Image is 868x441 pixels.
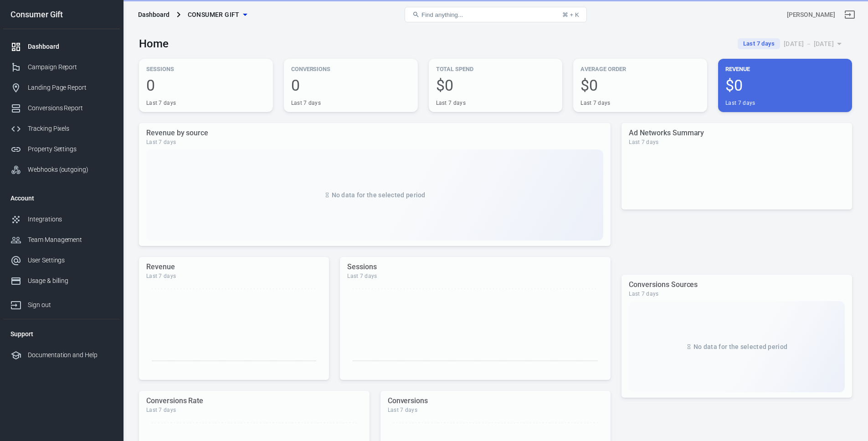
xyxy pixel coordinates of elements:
div: Consumer Gift [3,10,120,19]
a: Webhooks (outgoing) [3,159,120,180]
div: Account id: juSFbWAb [787,10,835,20]
span: Consumer Gift [188,9,240,21]
a: User Settings [3,250,120,271]
div: Tracking Pixels [28,124,113,133]
div: Conversions Report [28,103,113,113]
span: Find anything... [421,11,463,18]
div: Team Management [28,235,113,245]
div: Webhooks (outgoing) [28,165,113,174]
div: Sign out [28,300,113,310]
div: Landing Page Report [28,83,113,92]
div: User Settings [28,256,113,265]
li: Support [3,323,120,345]
a: Property Settings [3,139,120,159]
a: Conversions Report [3,98,120,118]
a: Sign out [839,4,861,26]
div: Dashboard [28,42,113,51]
div: Integrations [28,215,113,224]
a: Tracking Pixels [3,118,120,139]
div: Documentation and Help [28,350,113,360]
div: Property Settings [28,144,113,154]
div: Campaign Report [28,62,113,72]
a: Dashboard [3,36,120,57]
a: Sign out [3,291,120,315]
a: Integrations [3,209,120,230]
li: Account [3,187,120,209]
button: Find anything...⌘ + K [405,7,587,22]
button: Consumer Gift [184,6,251,23]
div: Dashboard [138,10,169,19]
a: Team Management [3,230,120,250]
a: Campaign Report [3,57,120,77]
a: Landing Page Report [3,77,120,98]
a: Usage & billing [3,271,120,291]
div: ⌘ + K [562,11,579,18]
div: Usage & billing [28,276,113,286]
h3: Home [139,37,169,50]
